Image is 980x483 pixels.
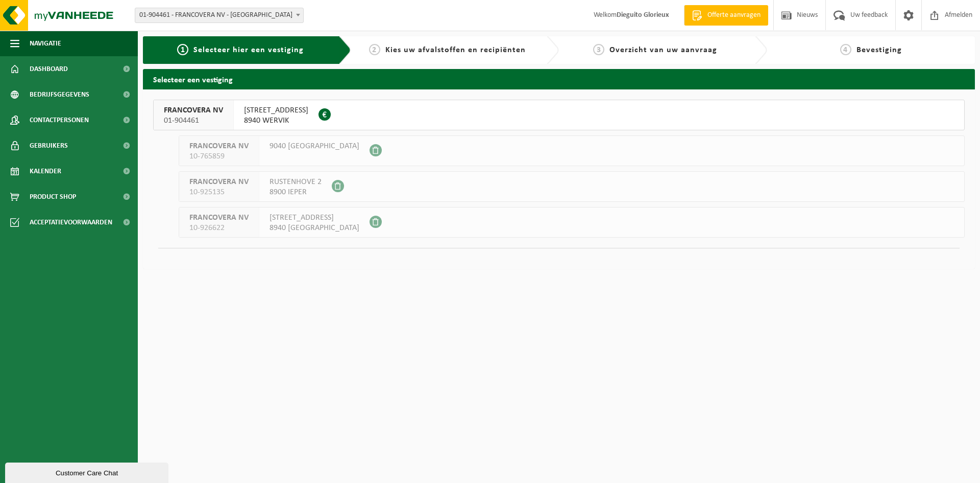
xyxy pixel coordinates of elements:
span: Kies uw afvalstoffen en recipiënten [385,46,526,54]
span: Dashboard [30,56,68,82]
span: [STREET_ADDRESS] [269,213,359,223]
span: 3 [593,44,604,55]
span: 10-926622 [189,223,249,233]
span: 10-925135 [189,187,249,197]
span: Contactpersonen [30,107,89,133]
span: 8940 WERVIK [244,116,308,126]
span: 8940 [GEOGRAPHIC_DATA] [269,223,359,233]
span: Product Shop [30,184,76,210]
span: 2 [369,44,380,55]
span: 01-904461 [164,116,223,126]
span: 1 [177,44,188,55]
span: Bedrijfsgegevens [30,82,89,107]
a: Offerte aanvragen [684,5,768,26]
span: Gebruikers [30,133,68,158]
strong: Dieguito Glorieux [617,11,669,19]
span: RUSTENHOVE 2 [269,177,322,187]
span: Overzicht van uw aanvraag [609,46,717,54]
h2: Selecteer een vestiging [143,69,975,89]
span: Offerte aanvragen [705,10,763,20]
span: Bevestiging [856,46,902,54]
span: Navigatie [30,31,61,56]
button: FRANCOVERA NV 01-904461 [STREET_ADDRESS]8940 WERVIK [153,100,965,130]
span: Selecteer hier een vestiging [193,46,304,54]
span: FRANCOVERA NV [189,141,249,151]
iframe: chat widget [5,461,170,483]
span: 9040 [GEOGRAPHIC_DATA] [269,141,359,151]
span: 4 [840,44,851,55]
span: 01-904461 - FRANCOVERA NV - WERVIK [135,8,304,23]
span: Acceptatievoorwaarden [30,210,112,235]
span: 10-765859 [189,151,249,162]
span: 01-904461 - FRANCOVERA NV - WERVIK [135,8,303,22]
span: Kalender [30,158,61,184]
span: FRANCOVERA NV [164,105,223,116]
span: 8900 IEPER [269,187,322,197]
span: [STREET_ADDRESS] [244,105,308,116]
span: FRANCOVERA NV [189,213,249,223]
span: FRANCOVERA NV [189,177,249,187]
